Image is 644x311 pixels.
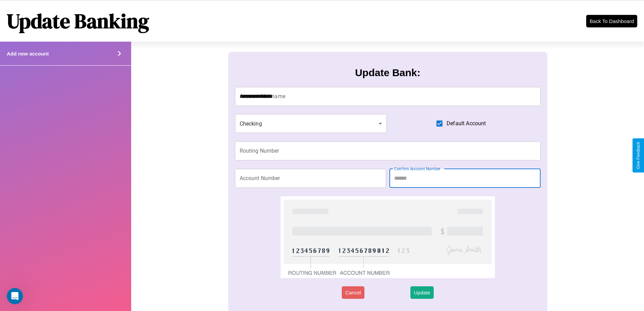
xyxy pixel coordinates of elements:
[235,114,387,133] div: Checking
[636,142,641,169] div: Give Feedback
[355,67,420,79] h3: Update Bank:
[586,15,637,27] button: Back To Dashboard
[7,51,49,57] h4: Add new account
[447,119,486,128] span: Default Account
[342,286,364,299] button: Cancel
[281,196,495,278] img: check
[7,288,23,304] iframe: Intercom live chat
[7,7,149,35] h1: Update Banking
[410,286,433,299] button: Update
[394,166,440,172] label: Confirm Account Number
